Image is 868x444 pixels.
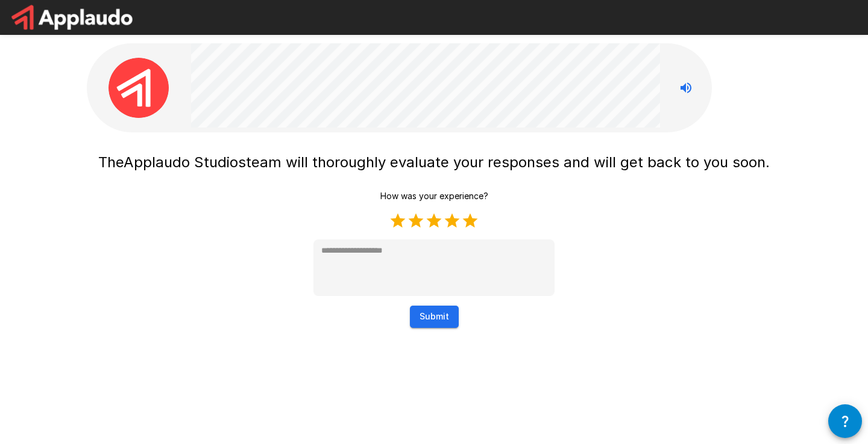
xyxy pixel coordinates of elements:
[674,76,698,100] button: Stop reading questions aloud
[98,153,124,171] span: The
[124,153,246,171] span: Applaudo Studios
[410,306,459,328] button: Submit
[108,58,169,118] img: applaudo_avatar.png
[246,153,770,171] span: team will thoroughly evaluate your responses and will get back to you soon.
[380,190,488,202] p: How was your experience?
